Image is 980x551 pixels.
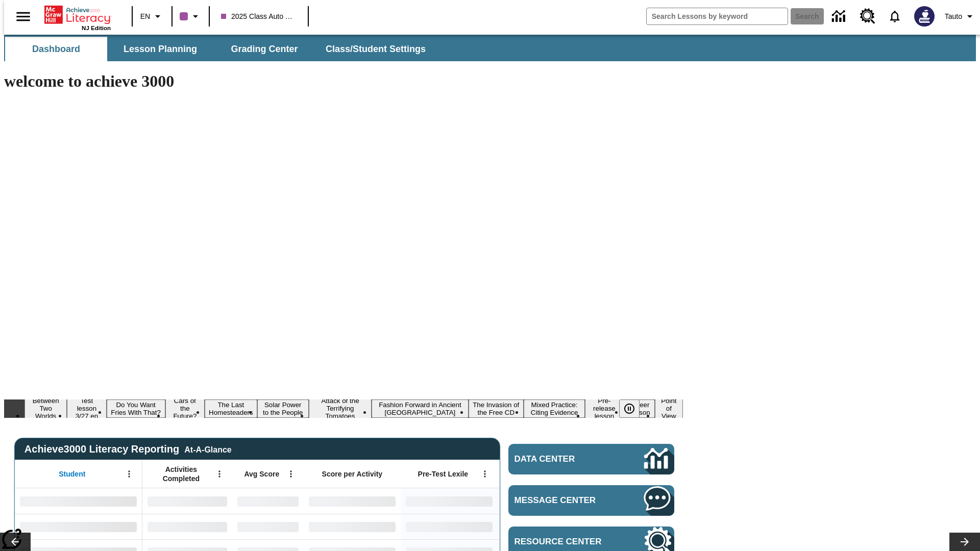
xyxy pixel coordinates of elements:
[142,488,232,514] div: No Data,
[244,469,279,479] span: Avg Score
[317,37,434,61] button: Class/Student Settings
[619,399,640,418] button: Pause
[309,395,372,421] button: Slide 7 Attack of the Terrifying Tomatoes
[59,469,85,479] span: Student
[945,11,962,22] span: Tauto
[121,466,137,482] button: Open Menu
[508,444,674,474] a: Data Center
[205,399,257,418] button: Slide 5 The Last Homesteaders
[524,399,585,418] button: Slide 10 Mixed Practice: Citing Evidence
[67,395,106,421] button: Slide 2 Test lesson 3/27 en
[469,399,524,418] button: Slide 9 The Invasion of the Free CD
[231,43,298,55] span: Grading Center
[232,514,304,539] div: No Data,
[257,399,309,418] button: Slide 6 Solar Power to the People
[5,37,107,61] button: Dashboard
[221,11,297,22] span: 2025 Class Auto Grade 13
[8,2,38,32] button: Open side menu
[514,454,610,464] span: Data Center
[908,3,941,30] button: Select a new avatar
[322,469,383,479] span: Score per Activity
[140,11,150,22] span: EN
[4,35,976,61] div: SubNavbar
[4,37,435,61] div: SubNavbar
[655,395,683,421] button: Slide 13 Point of View
[184,443,231,455] div: At-A-Glance
[107,399,165,418] button: Slide 3 Do You Want Fries With That?
[136,7,168,26] button: Language: EN, Select a language
[619,399,650,418] div: Pause
[176,7,206,26] button: Class color is purple. Change class color
[585,395,623,421] button: Slide 11 Pre-release lesson
[418,469,469,479] span: Pre-Test Lexile
[514,495,614,506] span: Message Center
[477,466,493,482] button: Open Menu
[212,466,227,482] button: Open Menu
[232,488,304,514] div: No Data,
[508,485,674,516] a: Message Center
[647,8,788,24] input: search field
[881,3,908,30] a: Notifications
[854,3,881,30] a: Resource Center, Will open in new tab
[24,443,232,455] span: Achieve3000 Literacy Reporting
[142,514,232,539] div: No Data,
[914,6,935,27] img: Avatar
[44,5,111,25] a: Home
[326,43,426,55] span: Class/Student Settings
[124,43,197,55] span: Lesson Planning
[826,3,854,31] a: Data Center
[82,25,111,31] span: NJ Edition
[24,395,67,421] button: Slide 1 Between Two Worlds
[148,465,215,483] span: Activities Completed
[165,395,205,421] button: Slide 4 Cars of the Future?
[372,399,468,418] button: Slide 8 Fashion Forward in Ancient Rome
[949,533,980,551] button: Lesson carousel, Next
[4,72,683,91] h1: welcome to achieve 3000
[213,37,315,61] button: Grading Center
[283,466,299,482] button: Open Menu
[32,43,80,55] span: Dashboard
[514,537,614,547] span: Resource Center
[44,4,111,31] div: Home
[941,7,980,26] button: Profile/Settings
[109,37,211,61] button: Lesson Planning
